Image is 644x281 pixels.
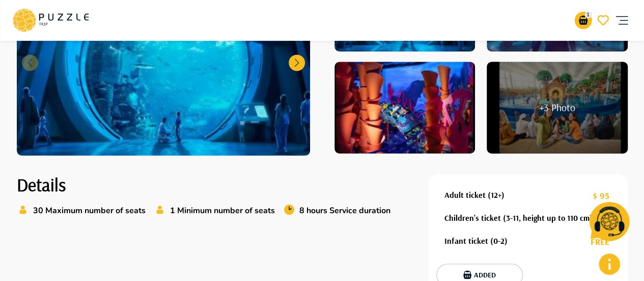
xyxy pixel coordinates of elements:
[539,101,575,114] h2: + 3 Photo
[593,190,609,201] h1: $ 95
[444,213,593,223] h1: Children's ticket (3-11, height up to 110 cm)
[444,236,508,246] h1: Infant ticket (0-2)
[299,205,390,217] p: 8 hours Service duration
[17,174,414,195] h2: Details
[33,205,146,217] p: 30 Maximum number of seats
[170,205,275,217] p: 1 Minimum number of seats
[611,4,632,37] button: account of current user
[574,12,592,29] button: go-to-basket-submit-button
[334,62,475,154] img: collection PuzzleTrip
[444,190,505,200] h1: Adult ticket (12+)
[594,12,611,29] button: go-to-wishlist-submit-butto
[584,11,592,19] p: 1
